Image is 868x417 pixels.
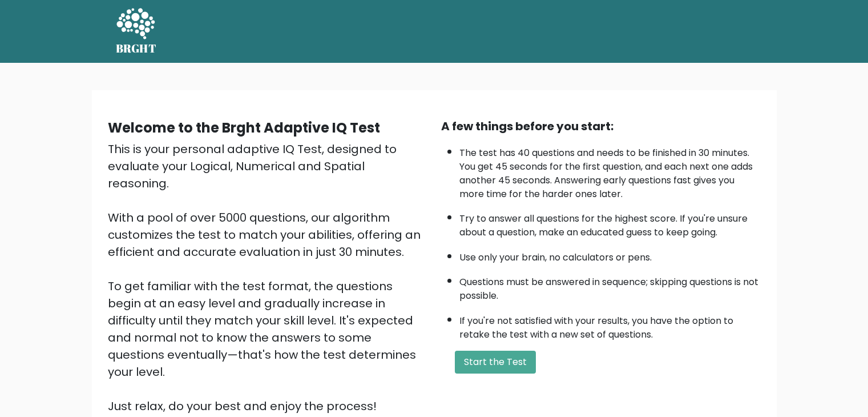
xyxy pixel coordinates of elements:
[116,5,157,58] a: BRGHT
[108,118,380,137] b: Welcome to the Brght Adaptive IQ Test
[459,206,761,239] li: Try to answer all questions for the highest score. If you're unsure about a question, make an edu...
[459,308,761,342] li: If you're not satisfied with your results, you have the option to retake the test with a new set ...
[108,141,427,415] div: This is your personal adaptive IQ Test, designed to evaluate your Logical, Numerical and Spatial ...
[116,42,157,55] h5: BRGHT
[455,351,536,374] button: Start the Test
[459,245,761,264] li: Use only your brain, no calculators or pens.
[441,118,761,135] div: A few things before you start:
[459,141,761,201] li: The test has 40 questions and needs to be finished in 30 minutes. You get 45 seconds for the firs...
[459,270,761,303] li: Questions must be answered in sequence; skipping questions is not possible.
